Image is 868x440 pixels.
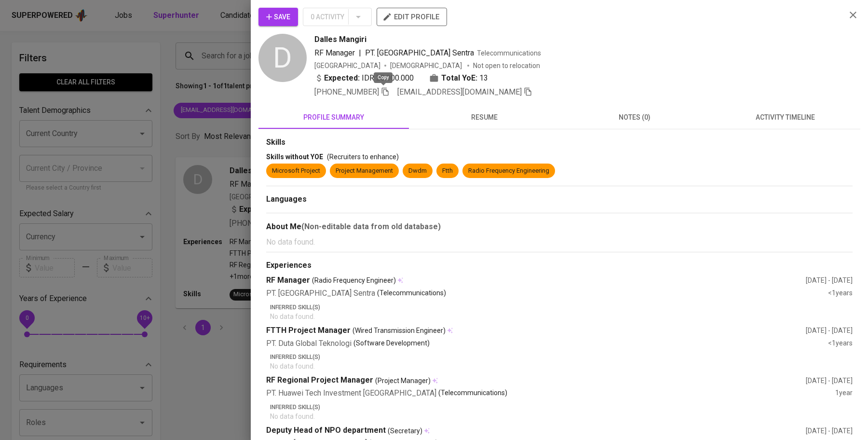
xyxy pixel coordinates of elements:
span: RF Manager [314,48,355,57]
p: No data found. [270,412,853,421]
div: Ftth [442,166,453,176]
span: PT. [GEOGRAPHIC_DATA] Sentra [365,48,474,57]
div: [DATE] - [DATE] [806,376,853,385]
div: D [258,34,307,82]
b: Total YoE: [441,72,477,84]
div: PT. Huawei Tech Investment [GEOGRAPHIC_DATA] [266,388,835,399]
p: No data found. [270,361,853,371]
p: No data found. [266,236,853,248]
p: Not open to relocation [473,61,540,70]
div: [DATE] - [DATE] [806,326,853,335]
button: Save [258,8,298,26]
b: Expected: [324,72,360,84]
div: PT. Duta Global Teknologi [266,338,828,349]
span: Skills without YOE [266,153,323,161]
div: RF Regional Project Manager [266,375,806,386]
span: activity timeline [716,111,854,124]
div: Dwdm [408,166,427,176]
p: (Telecommunications) [377,288,446,299]
div: RF Manager [266,275,806,286]
span: Dalles Mangiri [314,34,366,45]
span: [DEMOGRAPHIC_DATA] [390,61,463,70]
span: [PHONE_NUMBER] [314,87,379,96]
div: 1 year [835,388,853,399]
span: (Radio Frequency Engineer) [312,275,396,285]
p: (Software Development) [353,338,430,349]
div: <1 years [828,338,853,349]
div: [DATE] - [DATE] [806,275,853,285]
div: Experiences [266,260,853,271]
span: (Recruiters to enhance) [327,153,399,161]
div: Languages [266,194,853,205]
span: 13 [479,72,488,84]
p: (Telecommunications) [438,388,507,399]
span: profile summary [264,111,403,124]
div: <1 years [828,288,853,299]
p: Inferred Skill(s) [270,403,853,412]
div: Project Management [336,166,393,176]
p: Inferred Skill(s) [270,303,853,312]
div: [DATE] - [DATE] [806,426,853,436]
button: edit profile [377,8,447,26]
a: edit profile [377,13,447,20]
b: (Non-editable data from old database) [301,222,441,231]
span: notes (0) [565,111,704,124]
span: Save [266,11,290,23]
div: Microsoft Project [272,166,320,176]
p: No data found. [270,312,853,321]
div: Radio Frequency Engineering [468,166,549,176]
span: (Project Manager) [375,376,431,385]
p: Inferred Skill(s) [270,353,853,361]
div: Deputy Head of NPO department [266,425,806,436]
span: resume [415,111,554,124]
span: edit profile [384,11,439,23]
span: | [359,47,361,59]
div: Skills [266,137,853,148]
div: [GEOGRAPHIC_DATA] [314,61,380,70]
span: (Secretary) [388,426,422,436]
span: Telecommunications [477,49,541,57]
div: IDR 20.000.000 [314,72,414,84]
div: FTTH Project Manager [266,325,806,336]
span: [EMAIL_ADDRESS][DOMAIN_NAME] [397,87,522,96]
span: (Wired Transmission Engineer) [353,326,446,335]
div: About Me [266,221,853,233]
div: PT. [GEOGRAPHIC_DATA] Sentra [266,288,828,299]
